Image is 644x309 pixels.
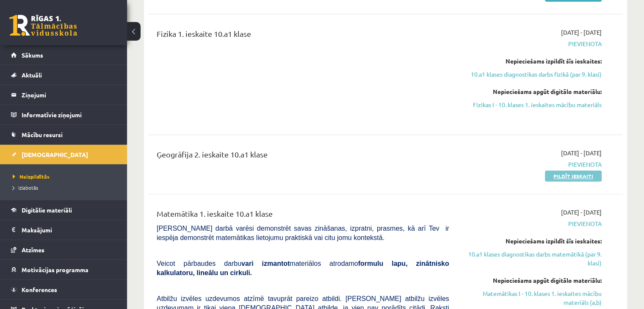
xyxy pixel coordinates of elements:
span: Izlabotās [13,184,38,191]
a: Digitālie materiāli [11,200,116,220]
span: Aktuāli [22,71,42,79]
span: Pievienota [462,160,602,169]
span: Konferences [22,286,57,293]
a: Ziņojumi [11,85,116,105]
a: Matemātikas I - 10. klases 1. ieskaites mācību materiāls (a,b) [462,289,602,307]
b: vari izmantot [241,260,290,267]
span: [DATE] - [DATE] [561,208,602,217]
span: Digitālie materiāli [22,206,72,214]
a: Pildīt ieskaiti [545,171,602,182]
legend: Ziņojumi [22,85,116,105]
a: Atzīmes [11,240,116,259]
div: Nepieciešams izpildīt šīs ieskaites: [462,57,602,66]
div: Nepieciešams izpildīt šīs ieskaites: [462,237,602,246]
b: formulu lapu, zinātnisko kalkulatoru, lineālu un cirkuli. [157,260,449,276]
a: Sākums [11,45,116,65]
span: Motivācijas programma [22,266,88,273]
span: [PERSON_NAME] darbā varēsi demonstrēt savas zināšanas, izpratni, prasmes, kā arī Tev ir iespēja d... [157,225,449,241]
div: Matemātika 1. ieskaite 10.a1 klase [157,208,449,223]
span: Mācību resursi [22,131,63,138]
a: Aktuāli [11,65,116,85]
div: Nepieciešams apgūt digitālo materiālu: [462,87,602,96]
div: Nepieciešams apgūt digitālo materiālu: [462,276,602,285]
a: [DEMOGRAPHIC_DATA] [11,145,116,164]
a: Izlabotās [13,184,119,191]
div: Fizika 1. ieskaite 10.a1 klase [157,28,449,44]
a: Maksājumi [11,220,116,240]
div: Ģeogrāfija 2. ieskaite 10.a1 klase [157,149,449,164]
legend: Maksājumi [22,220,116,240]
span: Sākums [22,51,43,59]
a: Mācību resursi [11,125,116,144]
span: Pievienota [462,39,602,48]
a: Konferences [11,280,116,299]
a: Motivācijas programma [11,260,116,279]
a: 10.a1 klases diagnostikas darbs fizikā (par 9. klasi) [462,70,602,79]
span: Neizpildītās [13,173,50,180]
span: [DEMOGRAPHIC_DATA] [22,151,88,158]
a: Neizpildītās [13,173,119,180]
span: Veicot pārbaudes darbu materiālos atrodamo [157,260,449,276]
span: [DATE] - [DATE] [561,28,602,37]
a: Fizikas I - 10. klases 1. ieskaites mācību materiāls [462,100,602,109]
span: [DATE] - [DATE] [561,149,602,157]
a: Rīgas 1. Tālmācības vidusskola [9,15,77,36]
legend: Informatīvie ziņojumi [22,105,116,124]
a: Informatīvie ziņojumi [11,105,116,124]
a: 10.a1 klases diagnostikas darbs matemātikā (par 9. klasi) [462,250,602,268]
span: Atzīmes [22,246,44,254]
span: Pievienota [462,219,602,228]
